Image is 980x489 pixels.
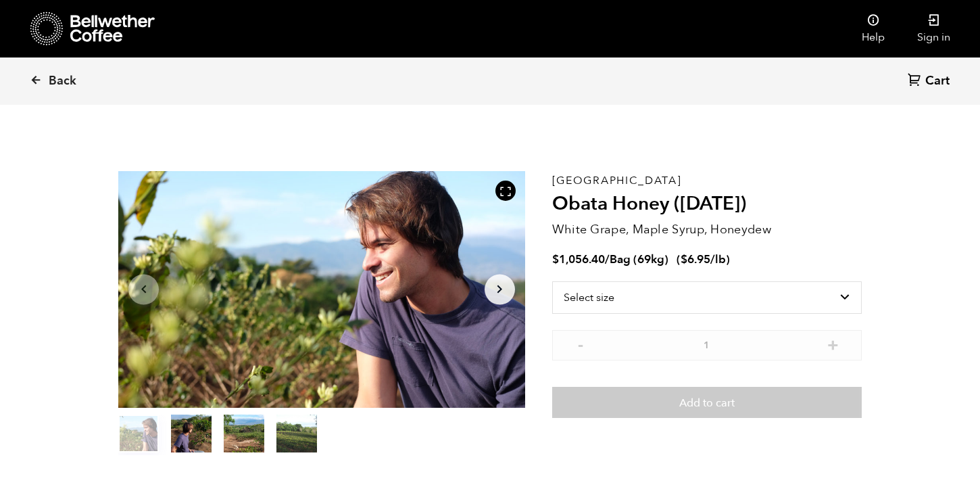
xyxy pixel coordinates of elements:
bdi: 1,056.40 [552,252,605,267]
p: White Grape, Maple Syrup, Honeydew [552,220,862,239]
span: /lb [710,252,726,267]
span: ( ) [677,252,730,267]
button: + [825,337,841,350]
span: / [605,252,610,267]
a: Cart [908,72,953,91]
span: $ [681,252,687,267]
bdi: 6.95 [681,252,710,267]
span: Bag (69kg) [610,252,668,267]
span: Cart [925,73,950,89]
button: - [572,337,589,350]
span: $ [552,252,559,267]
h2: Obata Honey ([DATE]) [552,193,862,216]
span: Back [49,73,76,89]
button: Add to cart [552,387,862,418]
